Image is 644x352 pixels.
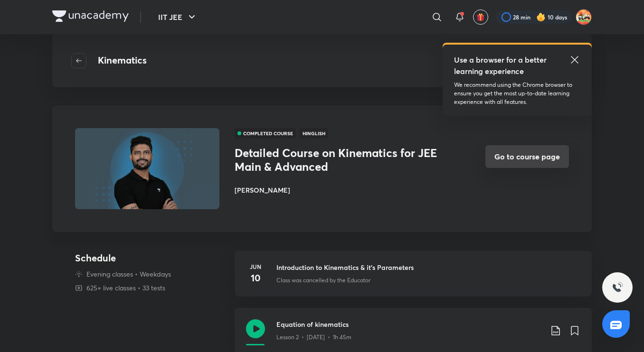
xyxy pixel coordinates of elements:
[276,319,542,329] h3: Equation of kinematics
[235,146,447,174] h3: Detailed Course on Kinematics for JEE Main & Advanced
[276,333,351,342] p: Lesson 2 • [DATE] • 1h 45m
[246,271,265,285] h4: 10
[276,276,370,285] p: Class was cancelled by the Educator
[52,10,129,22] img: Company Logo
[86,269,171,279] p: Evening classes • Weekdays
[86,283,165,293] p: 625+ live classes • 33 tests
[74,127,221,210] img: Thumbnail
[476,13,485,21] img: avatar
[454,81,580,106] p: We recommend using the Chrome browser to ensure you get the most up-to-date learning experience w...
[473,9,488,25] button: avatar
[536,12,546,22] img: streak
[576,9,592,25] img: Aniket Kumar Barnwal
[246,262,265,271] h6: Jun
[276,262,580,272] h3: Introduction to Kinematics & it's Parameters
[454,54,549,77] h5: Use a browser for a better learning experience
[75,251,227,265] h4: Schedule
[235,251,592,308] a: Jun10Introduction to Kinematics & it's ParametersClass was cancelled by the Educator
[300,128,328,139] span: Hinglish
[52,10,129,24] a: Company Logo
[98,53,147,68] h4: Kinematics
[235,185,447,195] h6: [PERSON_NAME]
[485,145,569,168] button: Go to course page
[235,128,296,139] span: COMPLETED COURSE
[152,8,203,27] button: IIT JEE
[612,282,623,293] img: ttu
